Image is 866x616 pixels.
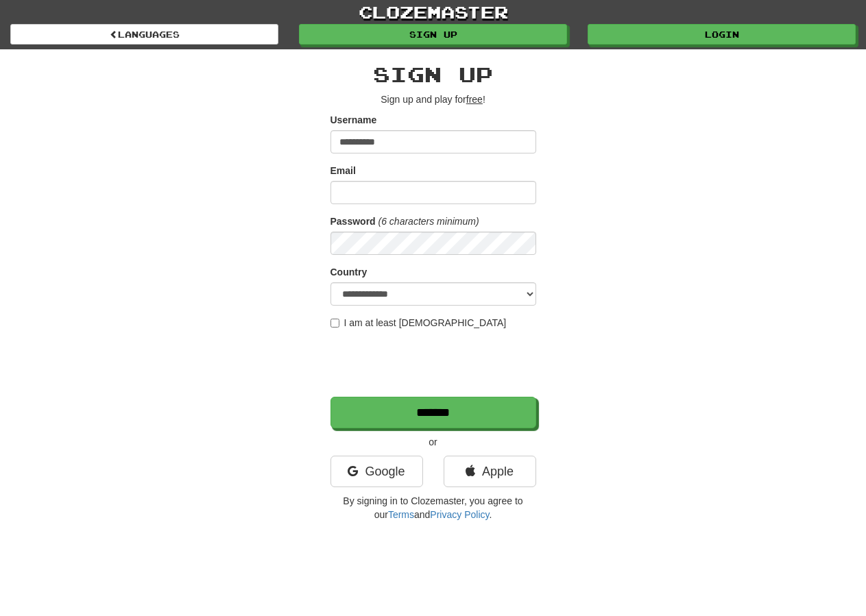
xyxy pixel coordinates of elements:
p: or [330,435,536,449]
a: Login [588,24,856,45]
em: (6 characters minimum) [378,216,479,227]
label: I am at least [DEMOGRAPHIC_DATA] [330,316,507,330]
u: free [466,94,483,105]
p: By signing in to Clozemaster, you agree to our and . [330,494,536,521]
label: Country [330,265,368,279]
a: Sign up [299,24,567,45]
iframe: reCAPTCHA [330,336,539,390]
a: Google [330,456,423,487]
a: Apple [444,456,536,487]
h2: Sign up [330,63,536,86]
label: Email [330,164,356,177]
label: Password [330,214,376,228]
a: Languages [10,24,278,45]
input: I am at least [DEMOGRAPHIC_DATA] [330,319,339,328]
a: Privacy Policy [430,509,489,520]
p: Sign up and play for ! [330,93,536,106]
label: Username [330,113,377,127]
a: Terms [388,509,414,520]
